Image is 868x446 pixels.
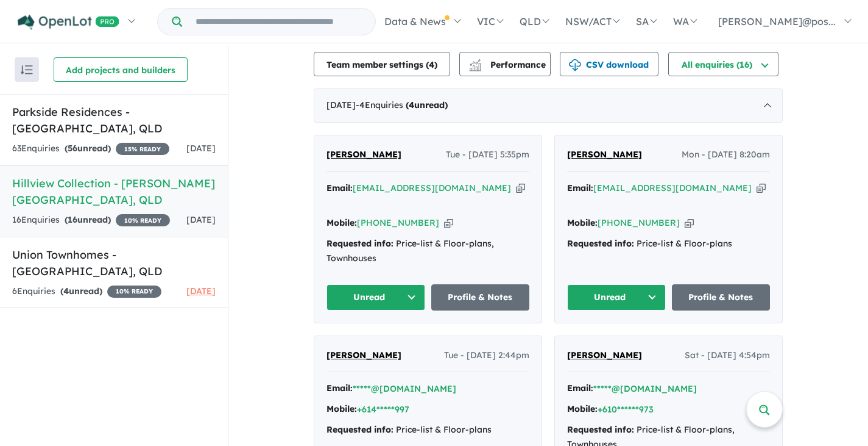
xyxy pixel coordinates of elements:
[567,238,634,249] strong: Requested info:
[326,182,353,193] strong: Email:
[429,59,434,70] span: 4
[682,148,770,162] span: Mon - [DATE] 8:20am
[718,15,836,27] span: [PERSON_NAME]@pos...
[567,217,598,228] strong: Mobile:
[186,286,216,297] span: [DATE]
[593,182,752,193] a: [EMAIL_ADDRESS][DOMAIN_NAME]
[470,59,481,66] img: line-chart.svg
[431,284,530,311] a: Profile & Notes
[326,237,529,266] div: Price-list & Floor-plans, Townhouses
[567,424,634,435] strong: Requested info:
[326,149,401,160] span: [PERSON_NAME]
[446,148,529,162] span: Tue - [DATE] 5:35pm
[357,217,439,228] a: [PHONE_NUMBER]
[685,217,694,229] button: Copy
[326,284,425,311] button: Unread
[116,214,170,226] span: 10 % READY
[444,348,529,363] span: Tue - [DATE] 2:44pm
[12,213,170,228] div: 16 Enquir ies
[567,182,593,193] strong: Email:
[68,143,77,154] span: 56
[65,143,111,154] strong: ( unread)
[186,214,216,225] span: [DATE]
[685,348,770,363] span: Sat - [DATE] 4:54pm
[326,148,401,162] a: [PERSON_NAME]
[567,403,598,414] strong: Mobile:
[326,403,357,414] strong: Mobile:
[65,214,111,225] strong: ( unread)
[18,15,119,30] img: Openlot PRO Logo White
[185,9,373,35] input: Try estate name, suburb, builder or developer
[757,182,766,195] button: Copy
[186,143,216,154] span: [DATE]
[668,52,778,76] button: All enquiries (16)
[60,286,102,297] strong: ( unread)
[326,348,401,363] a: [PERSON_NAME]
[12,175,216,208] h5: Hillview Collection - [PERSON_NAME][GEOGRAPHIC_DATA] , QLD
[567,149,642,160] span: [PERSON_NAME]
[598,217,680,228] a: [PHONE_NUMBER]
[459,52,551,76] button: Performance
[353,182,511,193] a: [EMAIL_ADDRESS][DOMAIN_NAME]
[12,104,216,137] h5: Parkside Residences - [GEOGRAPHIC_DATA] , QLD
[116,143,169,155] span: 15 % READY
[326,423,529,437] div: Price-list & Floor-plans
[54,57,188,82] button: Add projects and builders
[567,148,642,162] a: [PERSON_NAME]
[444,217,453,229] button: Copy
[356,99,448,110] span: - 4 Enquir ies
[567,383,593,394] strong: Email:
[560,52,658,76] button: CSV download
[569,59,581,71] img: download icon
[12,284,161,299] div: 6 Enquir ies
[68,214,77,225] span: 16
[406,99,448,110] strong: ( unread)
[567,350,642,361] span: [PERSON_NAME]
[567,348,642,363] a: [PERSON_NAME]
[21,65,33,74] img: sort.svg
[672,284,771,311] a: Profile & Notes
[314,52,450,76] button: Team member settings (4)
[63,286,69,297] span: 4
[326,217,357,228] strong: Mobile:
[326,424,393,435] strong: Requested info:
[107,286,161,298] span: 10 % READY
[326,238,393,249] strong: Requested info:
[567,237,770,251] div: Price-list & Floor-plans
[326,383,353,394] strong: Email:
[469,63,481,71] img: bar-chart.svg
[516,182,525,195] button: Copy
[567,284,666,311] button: Unread
[12,142,169,156] div: 63 Enquir ies
[326,350,401,361] span: [PERSON_NAME]
[471,59,546,70] span: Performance
[314,88,783,123] div: [DATE]
[12,246,216,279] h5: Union Townhomes - [GEOGRAPHIC_DATA] , QLD
[409,99,414,110] span: 4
